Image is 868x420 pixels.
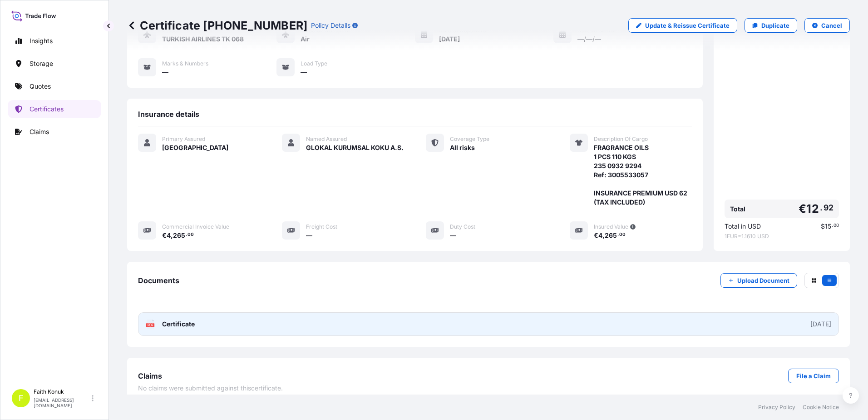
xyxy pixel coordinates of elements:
span: — [306,231,312,240]
a: Claims [8,123,101,141]
span: Freight Cost [306,223,337,230]
span: No claims were submitted against this certificate . [138,384,283,393]
span: 12 [806,203,819,215]
a: Certificates [8,100,101,118]
span: 1 EUR = 1.1610 USD [725,233,839,240]
span: 00 [187,233,194,236]
div: [DATE] [810,320,831,329]
a: Privacy Policy [758,404,795,411]
span: Coverage Type [450,135,489,143]
span: € [162,232,167,239]
span: Total in USD [725,222,761,231]
span: Claims [138,371,162,380]
span: F [19,394,24,403]
span: Description Of Cargo [594,135,648,143]
a: Quotes [8,77,101,95]
a: Cookie Notice [803,404,839,411]
button: Cancel [804,18,850,33]
a: Insights [8,32,101,50]
text: PDF [148,324,153,327]
p: Storage [30,59,53,68]
span: Insurance details [138,110,199,119]
p: Duplicate [761,21,789,30]
span: Documents [138,276,179,285]
p: Update & Reissue Certificate [645,21,730,30]
p: File a Claim [796,371,831,380]
span: . [832,224,833,227]
p: [EMAIL_ADDRESS][DOMAIN_NAME] [34,397,90,408]
p: Quotes [30,82,51,91]
p: Upload Document [737,276,789,285]
span: — [162,68,168,77]
p: Cancel [821,21,842,30]
p: Insights [30,36,53,45]
a: Storage [8,55,101,73]
span: Load Type [301,60,327,67]
p: Claims [30,127,49,136]
span: , [602,232,605,239]
p: Faith Konuk [34,388,90,395]
span: 15 [825,223,831,230]
a: Update & Reissue Certificate [628,18,737,33]
span: FRAGRANCE OILS 1 PCS 110 KGS 235 0932 9294 Ref: 3005533057 INSURANCE PREMIUM USD 62 (TAX INCLUDED) [594,143,692,207]
span: 4 [167,232,171,239]
span: [GEOGRAPHIC_DATA] [162,143,228,152]
span: Commercial Invoice Value [162,223,229,230]
span: . [617,233,619,236]
p: Certificates [30,105,64,114]
span: 4 [598,232,602,239]
span: 92 [824,205,833,210]
p: Certificate [PHONE_NUMBER] [127,18,307,33]
span: Total [730,205,745,214]
span: Certificate [162,320,195,329]
a: File a Claim [788,369,839,383]
span: € [799,203,806,215]
span: Marks & Numbers [162,60,208,67]
a: PDFCertificate[DATE] [138,312,839,336]
span: All risks [450,143,475,152]
span: € [594,232,598,239]
span: Primary Assured [162,135,205,143]
p: Policy Details [311,21,350,30]
span: — [301,68,307,77]
a: Duplicate [745,18,797,33]
span: Duty Cost [450,223,475,230]
span: 00 [833,224,839,227]
span: . [186,233,187,236]
span: 265 [605,232,617,239]
span: 265 [173,232,185,239]
span: GLOKAL KURUMSAL KOKU A.S. [306,143,404,152]
span: , [171,232,173,239]
span: 00 [619,233,626,236]
span: Named Assured [306,135,347,143]
button: Upload Document [720,273,797,288]
span: $ [821,223,825,230]
span: Insured Value [594,223,628,230]
span: . [820,205,823,210]
span: — [450,231,456,240]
